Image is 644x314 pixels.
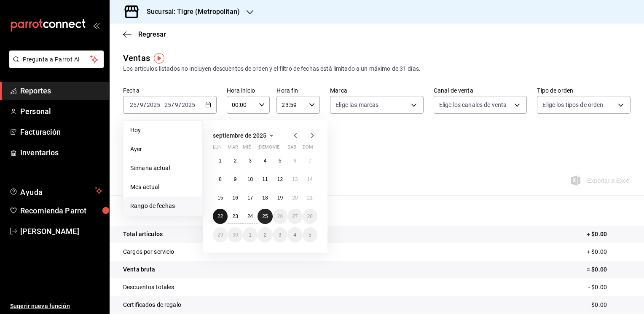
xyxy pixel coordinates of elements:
button: 15 de septiembre de 2025 [213,190,228,205]
span: septiembre de 2025 [213,132,266,139]
abbr: 30 de septiembre de 2025 [232,232,238,238]
div: Ventas [123,52,150,64]
button: 2 de octubre de 2025 [258,227,272,242]
label: Hora inicio [227,88,270,93]
abbr: 5 de septiembre de 2025 [279,158,282,164]
input: ---- [181,101,196,108]
abbr: 29 de septiembre de 2025 [217,232,223,238]
p: Total artículos [123,230,163,239]
span: [PERSON_NAME] [20,226,102,237]
button: 11 de septiembre de 2025 [258,172,272,187]
span: Elige los tipos de orden [542,101,603,109]
label: Hora fin [276,88,320,93]
span: Elige los canales de venta [439,101,507,109]
abbr: 23 de septiembre de 2025 [232,213,238,219]
button: 25 de septiembre de 2025 [258,209,272,224]
abbr: 18 de septiembre de 2025 [262,195,268,201]
button: 7 de septiembre de 2025 [303,153,317,168]
abbr: 19 de septiembre de 2025 [277,195,283,201]
button: 2 de septiembre de 2025 [228,153,242,168]
abbr: 6 de septiembre de 2025 [293,158,296,164]
span: Sugerir nueva función [10,302,102,311]
button: 3 de septiembre de 2025 [243,153,258,168]
abbr: 9 de septiembre de 2025 [234,176,237,182]
button: 1 de octubre de 2025 [243,227,258,242]
label: Canal de venta [434,88,527,93]
button: 14 de septiembre de 2025 [303,172,317,187]
span: Elige las marcas [335,101,378,109]
p: - $0.00 [588,301,631,309]
button: Pregunta a Parrot AI [9,51,104,68]
abbr: jueves [258,144,307,153]
p: Descuentos totales [123,283,174,292]
span: Facturación [20,126,102,138]
abbr: miércoles [243,144,251,153]
input: -- [164,101,172,108]
abbr: 1 de octubre de 2025 [249,232,252,238]
p: - $0.00 [588,283,631,292]
p: Venta bruta [123,265,155,274]
button: 1 de septiembre de 2025 [213,153,228,168]
span: / [144,101,146,108]
span: Semana actual [130,164,196,173]
p: Cargos por servicio [123,247,174,256]
button: 3 de octubre de 2025 [273,227,287,242]
abbr: 4 de octubre de 2025 [293,232,296,238]
abbr: 8 de septiembre de 2025 [219,176,222,182]
h3: Sucursal: Tigre (Metropolitan) [140,7,240,17]
button: 20 de septiembre de 2025 [287,190,302,205]
label: Fecha [123,88,217,93]
button: 28 de septiembre de 2025 [303,209,317,224]
button: 24 de septiembre de 2025 [243,209,258,224]
button: 5 de octubre de 2025 [303,227,317,242]
input: -- [140,101,144,108]
p: + $0.00 [587,247,631,256]
abbr: 25 de septiembre de 2025 [262,213,268,219]
button: Regresar [123,30,166,38]
button: 27 de septiembre de 2025 [287,209,302,224]
p: + $0.00 [587,230,631,239]
abbr: 2 de septiembre de 2025 [234,158,237,164]
abbr: 12 de septiembre de 2025 [277,176,283,182]
button: 30 de septiembre de 2025 [228,227,242,242]
span: Personal [20,106,102,117]
abbr: 3 de octubre de 2025 [279,232,282,238]
p: Certificados de regalo [123,301,181,309]
abbr: 13 de septiembre de 2025 [292,176,298,182]
button: 4 de septiembre de 2025 [258,153,272,168]
span: - [161,101,163,108]
input: ---- [146,101,161,108]
input: -- [129,101,137,108]
abbr: 5 de octubre de 2025 [309,232,311,238]
span: Ayuda [20,186,91,196]
img: Tooltip marker [154,53,164,64]
abbr: 28 de septiembre de 2025 [307,213,313,219]
button: 21 de septiembre de 2025 [303,190,317,205]
abbr: 27 de septiembre de 2025 [292,213,298,219]
abbr: 10 de septiembre de 2025 [247,176,253,182]
span: / [172,101,174,108]
button: 19 de septiembre de 2025 [273,190,287,205]
span: Reportes [20,85,102,96]
abbr: 22 de septiembre de 2025 [217,213,223,219]
abbr: 3 de septiembre de 2025 [249,158,252,164]
span: Ayer [130,145,196,154]
span: Regresar [138,30,166,38]
button: 13 de septiembre de 2025 [287,172,302,187]
button: open_drawer_menu [93,22,99,29]
abbr: martes [228,144,238,153]
span: Recomienda Parrot [20,205,102,216]
button: 18 de septiembre de 2025 [258,190,272,205]
abbr: domingo [303,144,313,153]
button: 6 de septiembre de 2025 [287,153,302,168]
abbr: 4 de septiembre de 2025 [264,158,267,164]
a: Pregunta a Parrot AI [6,61,104,70]
abbr: 16 de septiembre de 2025 [232,195,238,201]
button: 22 de septiembre de 2025 [213,209,228,224]
button: 17 de septiembre de 2025 [243,190,258,205]
button: 23 de septiembre de 2025 [228,209,242,224]
button: 9 de septiembre de 2025 [228,172,242,187]
abbr: 21 de septiembre de 2025 [307,195,313,201]
p: = $0.00 [587,265,631,274]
